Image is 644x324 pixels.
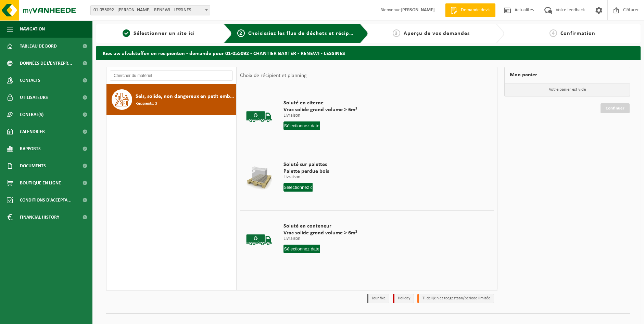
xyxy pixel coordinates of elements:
p: Votre panier est vide [505,83,630,96]
span: Contacts [20,72,40,89]
span: 2 [237,29,245,37]
span: Navigation [20,21,45,38]
span: Demande devis [459,7,492,14]
input: Sélectionnez date [283,245,320,253]
span: Calendrier [20,123,45,140]
li: Tijdelijk niet toegestaan/période limitée [417,294,494,303]
h2: Kies uw afvalstoffen en recipiënten - demande pour 01-055092 - CHANTIER BAXTER - RENEWI - LESSINES [96,46,641,60]
span: Confirmation [560,31,595,36]
span: Aperçu de vos demandes [404,31,470,36]
button: Sels, solide, non dangereux en petit emballage Récipients: 3 [106,84,236,115]
span: Utilisateurs [20,89,48,106]
span: Soluté sur palettes [283,161,342,168]
span: Soluté en citerne [283,100,357,106]
input: Chercher du matériel [110,70,233,81]
span: 01-055092 - CHANTIER BAXTER - RENEWI - LESSINES [90,5,210,15]
input: Sélectionnez date [283,183,313,192]
span: Financial History [20,209,59,226]
span: Boutique en ligne [20,174,61,192]
a: Demande devis [445,3,495,17]
span: Documents [20,157,46,174]
div: Choix de récipient et planning [237,67,310,84]
span: Soluté en conteneur [283,223,357,230]
p: Livraison [283,175,342,180]
span: 3 [393,29,400,37]
li: Holiday [393,294,414,303]
span: Sels, solide, non dangereux en petit emballage [136,92,234,101]
a: 1Sélectionner un site ici [99,29,218,38]
div: Mon panier [504,67,630,83]
span: Sélectionner un site ici [134,31,195,36]
span: 1 [123,29,130,37]
span: 01-055092 - CHANTIER BAXTER - RENEWI - LESSINES [91,5,210,15]
p: Livraison [283,236,357,241]
li: Jour fixe [367,294,389,303]
a: Continuer [601,103,630,113]
span: Tableau de bord [20,38,57,55]
span: Palette perdue bois [283,168,342,175]
span: Contrat(s) [20,106,43,123]
span: Vrac solide grand volume > 6m³ [283,106,357,113]
span: Choisissiez les flux de déchets et récipients [248,31,362,36]
span: 4 [550,29,557,37]
strong: [PERSON_NAME] [401,8,435,13]
span: Conditions d'accepta... [20,192,72,209]
input: Sélectionnez date [283,121,320,130]
span: Rapports [20,140,41,157]
span: Récipients: 3 [136,101,157,107]
span: Vrac solide grand volume > 6m³ [283,230,357,236]
span: Données de l'entrepr... [20,55,72,72]
p: Livraison [283,113,357,118]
